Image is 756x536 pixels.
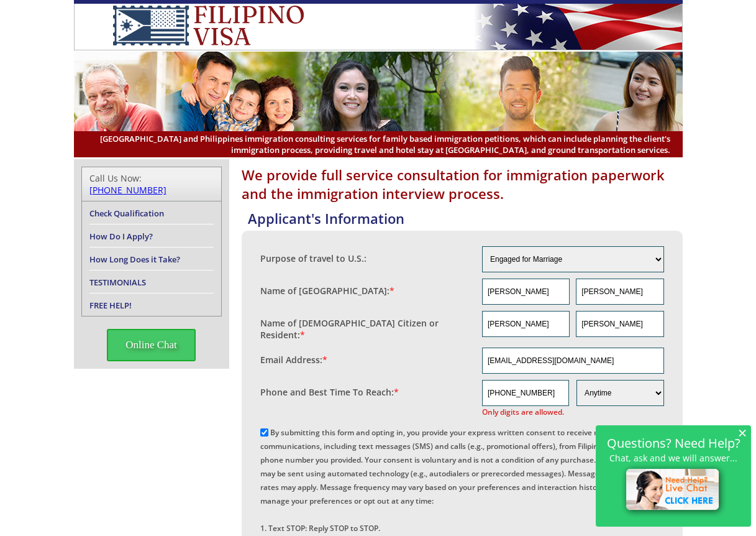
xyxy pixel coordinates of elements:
[576,279,663,305] input: Last Name
[621,463,727,518] img: live-chat-icon.png
[89,231,153,242] a: How Do I Apply?
[482,348,664,374] input: Email Address
[89,208,164,219] a: Check Qualification
[260,285,394,297] label: Name of [GEOGRAPHIC_DATA]:
[248,209,683,228] h4: Applicant's Information
[260,428,268,437] input: By submitting this form and opting in, you provide your express written consent to receive market...
[260,252,367,264] label: Purpose of travel to U.S.:
[260,386,399,398] label: Phone and Best Time To Reach:
[89,300,132,311] a: FREE HELP!
[89,277,146,288] a: TESTIMONIALS
[89,184,166,196] a: [PHONE_NUMBER]
[576,311,663,337] input: Last Name
[242,165,683,203] h1: We provide full service consultation for immigration paperwork and the immigration interview proc...
[86,133,670,155] span: [GEOGRAPHIC_DATA] and Philippines immigration consulting services for family based immigration pe...
[602,453,745,463] p: Chat, ask and we will answer...
[482,311,570,337] input: First Name
[576,380,663,406] select: Phone and Best Reach Time are required.
[482,406,664,418] span: Only digits are allowed.
[482,380,569,406] input: Phone
[482,279,570,305] input: First Name
[260,354,327,366] label: Email Address:
[602,438,745,448] h2: Questions? Need Help?
[107,329,196,361] span: Online Chat
[738,427,747,438] span: ×
[89,172,214,196] div: Call Us Now:
[89,254,180,265] a: How Long Does it Take?
[260,317,470,341] label: Name of [DEMOGRAPHIC_DATA] Citizen or Resident:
